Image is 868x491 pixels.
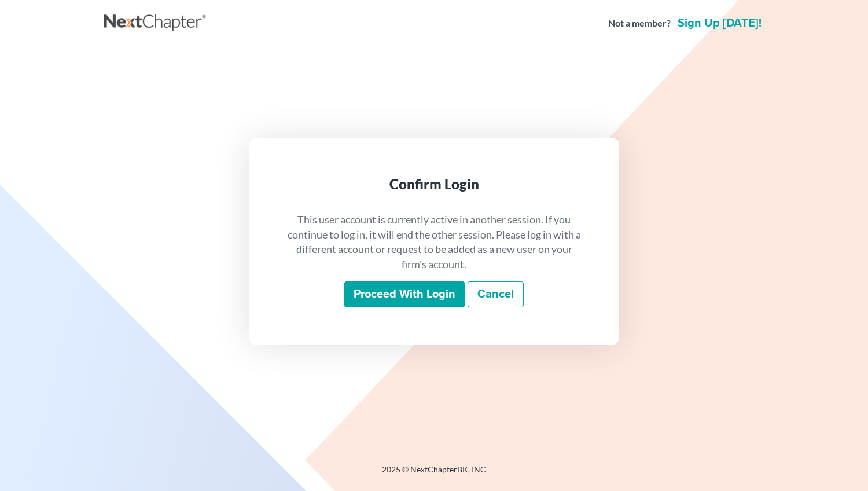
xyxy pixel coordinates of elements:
[344,281,465,308] input: Proceed with login
[468,281,524,308] a: Cancel
[608,17,671,30] strong: Not a member?
[286,212,582,272] p: This user account is currently active in another session. If you continue to log in, it will end ...
[286,175,582,193] div: Confirm Login
[104,464,764,485] div: 2025 © NextChapterBK, INC
[675,17,764,29] a: Sign up [DATE]!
